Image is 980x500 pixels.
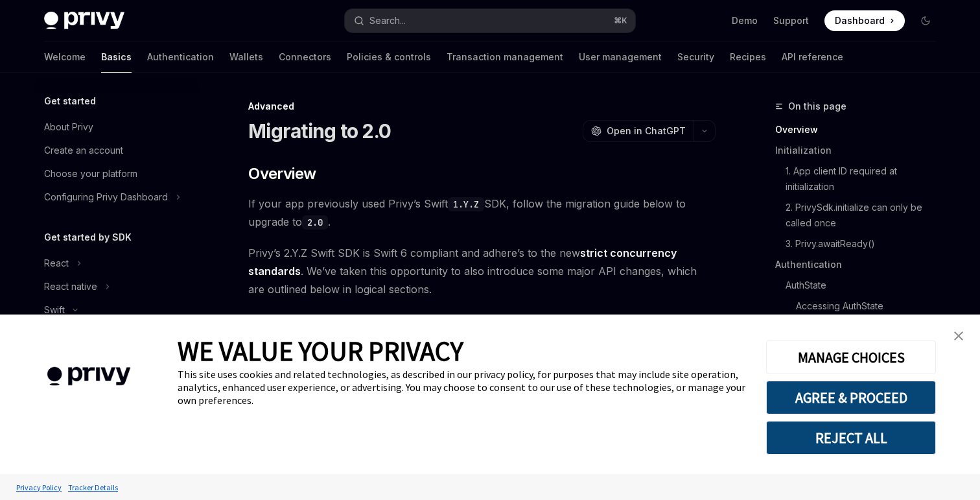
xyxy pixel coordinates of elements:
div: This site uses cookies and related technologies, as described in our privacy policy, for purposes... [178,368,747,407]
a: Initialization [775,140,946,161]
a: Support [773,14,809,27]
a: AuthState [775,275,946,296]
a: Accessing AuthState [775,296,946,316]
a: Welcome [44,42,86,73]
span: If your app previously used Privy’s Swift SDK, follow the migration guide below to upgrade to . [248,195,716,231]
a: Basics [101,42,132,73]
a: close banner [946,323,972,349]
a: Wallets [229,42,263,73]
a: 1. App client ID required at initialization [775,161,946,197]
code: 1.Y.Z [448,197,484,211]
button: React native [34,275,200,298]
button: REJECT ALL [766,421,936,455]
span: WE VALUE YOUR PRIVACY [178,334,463,368]
a: Create an account [34,139,200,162]
a: Overview [775,119,946,140]
code: 2.0 [302,215,328,230]
div: Configuring Privy Dashboard [44,189,168,205]
span: Privy’s 2.Y.Z Swift SDK is Swift 6 compliant and adhere’s to the new . We’ve taken this opportuni... [248,244,716,298]
a: Choose your platform [34,162,200,185]
div: React [44,256,69,271]
a: Authentication [147,42,214,73]
span: Overview [248,163,316,184]
a: Privacy Policy [13,476,65,499]
a: Policies & controls [347,42,431,73]
div: Search... [369,13,406,29]
button: MANAGE CHOICES [766,340,936,374]
button: React [34,252,200,275]
div: Swift [44,302,65,318]
button: Search...⌘K [345,9,635,32]
a: Connectors [279,42,331,73]
a: API reference [782,42,843,73]
a: Demo [732,14,758,27]
div: Create an account [44,143,123,158]
div: Choose your platform [44,166,137,182]
span: Dashboard [835,14,885,27]
a: Transaction management [447,42,563,73]
img: company logo [19,348,158,405]
span: ⌘ K [614,16,627,26]
button: Swift [34,298,200,322]
img: dark logo [44,12,124,30]
a: Tracker Details [65,476,121,499]
span: Open in ChatGPT [607,125,686,137]
a: About Privy [34,115,200,139]
a: Dashboard [824,10,905,31]
a: User management [579,42,662,73]
a: 3. Privy.awaitReady() [775,233,946,254]
button: Toggle dark mode [915,10,936,31]
button: Configuring Privy Dashboard [34,185,200,209]
div: React native [44,279,97,294]
a: Recipes [730,42,766,73]
h5: Get started by SDK [44,230,132,245]
h1: Migrating to 2.0 [248,119,391,143]
h5: Get started [44,93,96,109]
a: Authentication [775,254,946,275]
a: Security [677,42,714,73]
button: AGREE & PROCEED [766,381,936,414]
img: close banner [954,331,963,340]
button: Open in ChatGPT [583,120,694,142]
span: On this page [788,99,846,114]
div: About Privy [44,119,93,135]
div: Advanced [248,100,716,113]
a: 2. PrivySdk.initialize can only be called once [775,197,946,233]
